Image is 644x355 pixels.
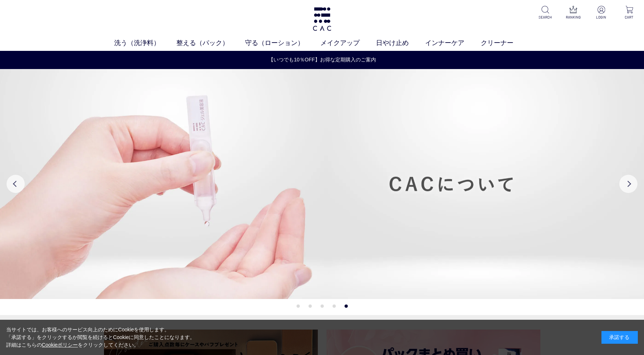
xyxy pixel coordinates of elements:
[564,6,582,20] a: RANKING
[376,38,425,48] a: 日やけ止め
[481,38,530,48] a: クリーナー
[308,304,312,308] button: 2 of 5
[536,6,554,20] a: SEARCH
[320,304,324,308] button: 3 of 5
[42,342,78,348] a: Cookieポリシー
[296,304,300,308] button: 1 of 5
[7,175,25,193] button: Previous
[6,326,195,349] div: 当サイトでは、お客様へのサービス向上のためにCookieを使用します。 「承諾する」をクリックするか閲覧を続けるとCookieに同意したことになります。 詳細はこちらの をクリックしてください。
[592,6,610,20] a: LOGIN
[592,15,610,20] p: LOGIN
[619,175,637,193] button: Next
[620,6,638,20] a: CART
[176,38,245,48] a: 整える（パック）
[332,304,336,308] button: 4 of 5
[620,15,638,20] p: CART
[344,304,348,308] button: 5 of 5
[564,15,582,20] p: RANKING
[114,38,176,48] a: 洗う（洗浄料）
[536,15,554,20] p: SEARCH
[0,56,644,64] a: 【いつでも10％OFF】お得な定期購入のご案内
[245,38,320,48] a: 守る（ローション）
[320,38,376,48] a: メイクアップ
[425,38,481,48] a: インナーケア
[312,7,332,31] img: logo
[601,331,638,344] div: 承諾する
